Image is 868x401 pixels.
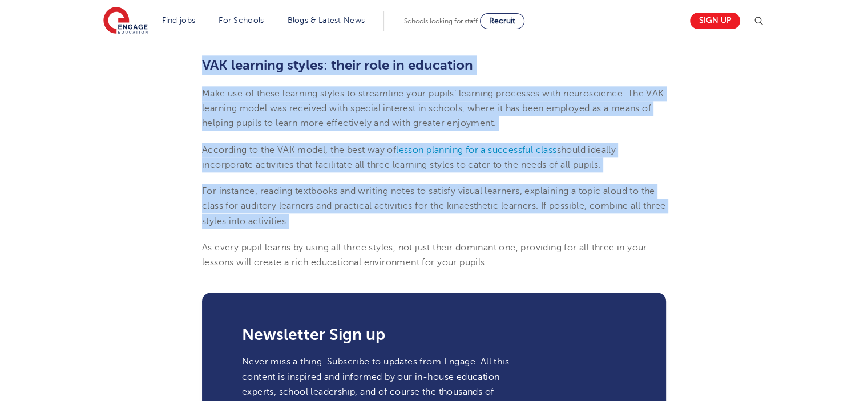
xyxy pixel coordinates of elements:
[202,88,664,129] span: Make use of these learning styles to streamline your pupils’ learning processes with neuroscience...
[202,242,647,268] span: As every pupil learns by using all three styles, not just their dominant one, providing for all t...
[202,186,666,226] span: For instance, reading textbooks and writing notes to satisfy visual learners, explaining a topic ...
[162,16,196,25] a: Find jobs
[242,327,626,343] h3: Newsletter Sign up
[103,7,148,35] img: Engage Education
[219,16,264,25] a: For Schools
[202,145,616,170] span: should ideally incorporate activities that facilitate all three learning styles to cater to the n...
[480,13,524,29] a: Recruit
[288,16,365,25] a: Blogs & Latest News
[202,57,473,73] b: VAK learning styles: their role in education
[489,17,515,25] span: Recruit
[690,13,740,29] a: Sign up
[396,145,556,155] a: lesson planning for a successful class
[404,17,478,25] span: Schools looking for staff
[202,145,396,155] span: According to the VAK model, the best way of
